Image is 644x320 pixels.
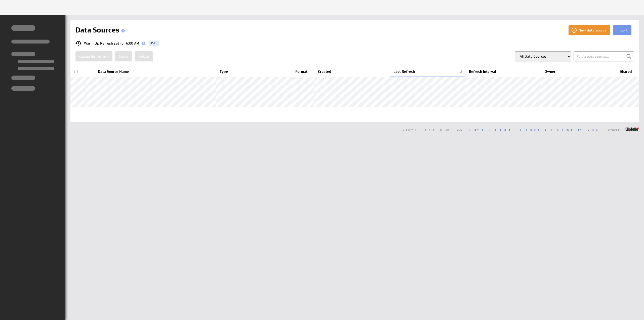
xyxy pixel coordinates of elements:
button: Share [115,51,132,61]
button: Delete [135,51,153,61]
button: New data source [569,25,610,35]
input: Find a data source... [574,51,634,61]
a: Trust & Terms of Use [520,128,601,131]
th: Type [216,66,291,77]
img: skeleton-sidenav.svg [11,25,54,91]
a: Klipfolio Inc. [460,128,514,131]
th: Shared [616,66,639,77]
span: Copyright © 2025 [403,128,514,131]
th: Last Refresh [390,66,465,77]
th: Owner [541,66,616,77]
th: Created [314,66,390,77]
button: Edit [149,41,159,46]
h1: Data Sources [75,25,127,35]
button: Import [613,25,631,35]
th: Format [292,66,314,77]
th: Data Source Name [94,66,216,77]
th: Refresh Interval [465,66,541,77]
span: Warm Up Refresh set for 6:00 AM [84,42,139,45]
button: Queue for refresh [75,51,112,61]
span: Edit [151,40,157,46]
span: Powered by [607,128,621,131]
img: logo-footer.png [625,127,639,131]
